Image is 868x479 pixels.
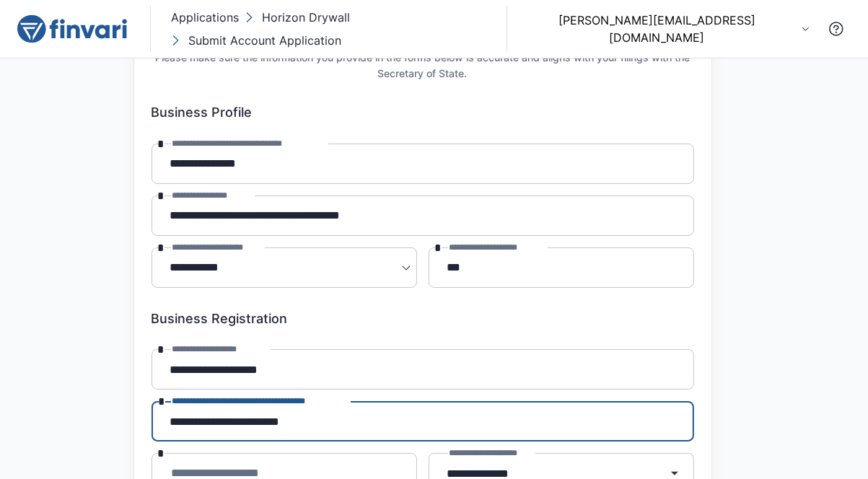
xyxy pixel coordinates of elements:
p: Submit Account Application [188,32,341,49]
button: Contact Support [822,14,851,43]
h6: Business Registration [152,311,694,327]
p: Horizon Drywall [262,9,350,26]
p: Applications [171,9,239,26]
h6: Business Profile [152,105,694,120]
button: [PERSON_NAME][EMAIL_ADDRESS][DOMAIN_NAME] [519,12,810,46]
h6: Please make sure the information you provide in the forms below is accurate and aligns with your ... [152,50,694,82]
img: logo [17,14,127,43]
p: [PERSON_NAME][EMAIL_ADDRESS][DOMAIN_NAME] [519,12,796,46]
button: Applications [168,6,242,29]
button: Submit Account Application [168,29,344,52]
button: Horizon Drywall [242,6,353,29]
